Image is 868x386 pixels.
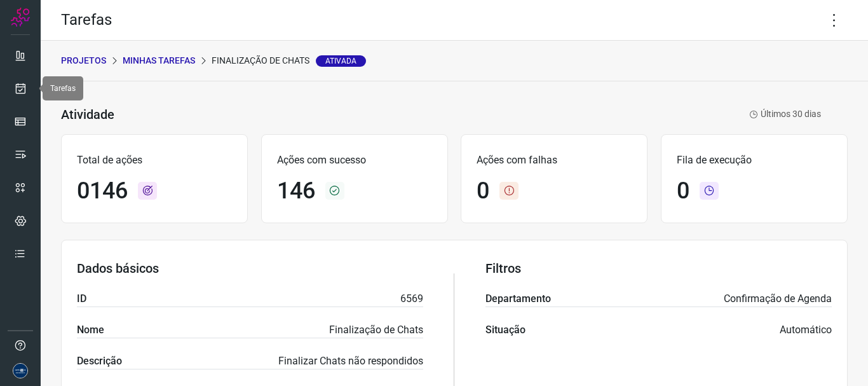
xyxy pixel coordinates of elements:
[77,261,423,276] h3: Dados básicos
[780,322,832,338] p: Automático
[485,261,832,276] h3: Filtros
[278,354,423,369] p: Finalizar Chats não respondidos
[50,84,76,93] span: Tarefas
[677,177,689,205] h1: 0
[316,55,366,67] span: Ativada
[77,354,122,369] label: Descrição
[724,291,832,307] p: Confirmação de Agenda
[277,153,432,168] p: Ações com sucesso
[61,54,106,67] p: PROJETOS
[212,54,366,67] p: Finalização de Chats
[485,291,551,307] label: Departamento
[477,153,632,168] p: Ações com falhas
[123,54,195,67] p: Minhas Tarefas
[477,177,489,205] h1: 0
[485,322,526,338] label: Situação
[77,153,232,168] p: Total de ações
[677,153,832,168] p: Fila de execução
[400,291,423,307] p: 6569
[13,363,28,378] img: d06bdf07e729e349525d8f0de7f5f473.png
[77,291,86,307] label: ID
[61,11,112,29] h2: Tarefas
[61,107,114,122] h3: Atividade
[11,8,30,27] img: Logo
[277,177,315,205] h1: 146
[749,107,821,121] p: Últimos 30 dias
[77,177,128,205] h1: 0146
[329,322,423,338] p: Finalização de Chats
[77,322,104,338] label: Nome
